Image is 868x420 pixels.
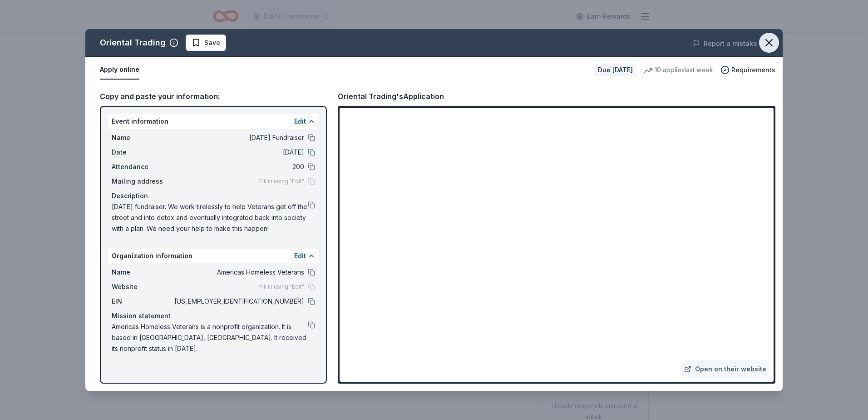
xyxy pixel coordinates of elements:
span: Date [112,147,173,158]
div: Event information [108,114,319,129]
span: Website [112,281,173,292]
span: [DATE] [173,147,304,158]
span: Attendance [112,161,173,172]
span: Mailing address [112,176,173,187]
div: Description [112,190,315,201]
span: [US_EMPLOYER_IDENTIFICATION_NUMBER] [173,296,304,307]
a: Open on their website [681,360,770,378]
button: Edit [294,116,306,127]
button: Edit [294,250,306,261]
span: EIN [112,296,173,307]
span: Americas Homeless Veterans [173,267,304,278]
span: Name [112,132,173,143]
div: 10 applies last week [644,65,713,75]
span: Fill in using "Edit" [259,178,304,185]
div: Mission statement [112,310,315,321]
span: Fill in using "Edit" [259,283,304,290]
button: Requirements [720,65,775,75]
span: Americas Homeless Veterans is a nonprofit organization. It is based in [GEOGRAPHIC_DATA], [GEOGRA... [112,321,308,354]
span: Requirements [731,65,775,75]
div: Due [DATE] [594,64,636,76]
span: Save [204,37,220,48]
div: Organization information [108,249,319,263]
span: 200 [173,161,304,172]
span: Name [112,267,173,278]
button: Apply online [100,60,139,80]
div: Copy and paste your information: [100,90,327,102]
button: Save [186,35,226,51]
div: Oriental Trading's Application [338,90,444,102]
button: Report a mistake [693,38,757,49]
div: Oriental Trading [100,35,166,50]
span: [DATE] Fundraiser [173,132,304,143]
span: [DATE] fundraiser. We work tirelessly to help Veterans get off the street and into detox and even... [112,201,308,234]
